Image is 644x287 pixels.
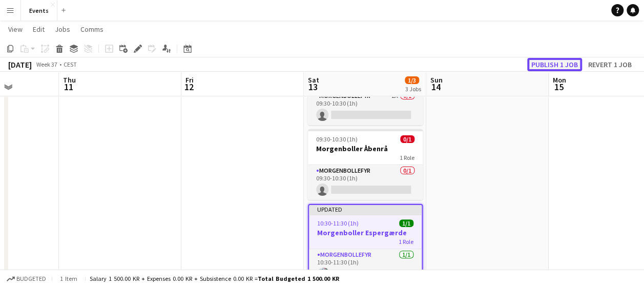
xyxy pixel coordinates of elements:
span: Week 37 [34,60,59,68]
span: Fri [185,75,194,85]
span: Total Budgeted 1 500.00 KR [258,275,339,282]
h3: Morgenboller Espergærde [309,228,422,237]
span: 1 Role [400,154,414,161]
span: 1/3 [405,76,419,84]
a: Comms [76,23,108,36]
span: 1 item [56,275,81,282]
button: Publish 1 job [527,58,582,71]
a: View [4,23,27,36]
span: Sun [430,75,443,85]
span: Jobs [55,25,70,34]
span: 13 [306,81,319,93]
span: 12 [184,81,194,93]
span: Comms [80,25,103,34]
app-job-card: 09:30-10:30 (1h)0/1Morgenboller Åbenrå1 RoleMorgenbollefyr0/109:30-10:30 (1h) [308,129,423,200]
div: Salary 1 500.00 KR + Expenses 0.00 KR + Subsistence 0.00 KR = [90,275,339,282]
a: Edit [29,23,49,36]
span: 09:30-10:30 (1h) [316,135,358,143]
span: 1 Role [399,238,413,245]
div: 3 Jobs [405,85,421,93]
div: CEST [64,60,77,68]
div: Updated [309,205,422,213]
span: Edit [33,25,45,34]
span: Sat [308,75,319,85]
app-job-card: Updated10:30-11:30 (1h)1/1Morgenboller Espergærde1 RoleMorgenbollefyr1/110:30-11:30 (1h)Niclas St... [308,204,423,285]
app-card-role: Morgenbollefyr0/109:30-10:30 (1h) [308,165,423,200]
span: Budgeted [16,275,46,282]
span: Thu [63,75,76,85]
span: 14 [429,81,443,93]
span: 0/1 [400,135,414,143]
app-card-role: Morgenbollefyr1/110:30-11:30 (1h)Niclas Stigsen [309,249,422,284]
span: 11 [61,81,76,93]
span: 1/1 [399,219,413,227]
span: 15 [551,81,566,93]
span: Mon [553,75,566,85]
div: [DATE] [8,59,32,70]
button: Budgeted [5,273,48,284]
a: Jobs [51,23,74,36]
button: Events [21,1,57,20]
span: 10:30-11:30 (1h) [317,219,359,227]
app-card-role: Morgenbollefyr2A0/109:30-10:30 (1h) [308,90,423,125]
button: Revert 1 job [584,58,636,71]
span: View [8,25,23,34]
h3: Morgenboller Åbenrå [308,144,423,153]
